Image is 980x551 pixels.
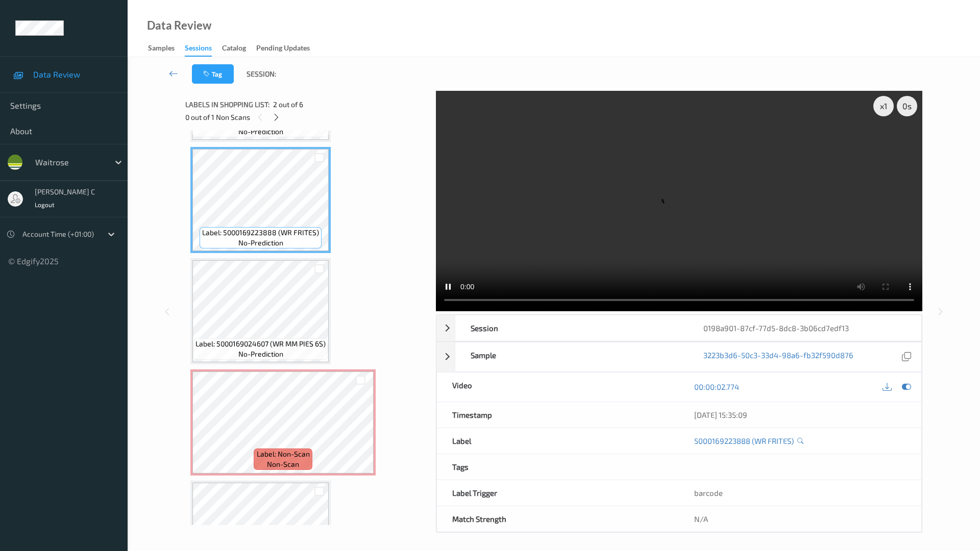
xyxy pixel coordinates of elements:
[257,449,310,459] span: Label: Non-Scan
[703,350,853,364] a: 3223b3d6-50c3-33d4-98a6-fb32f590d876
[256,41,320,56] a: Pending Updates
[222,41,256,56] a: Catalog
[267,459,299,469] span: non-scan
[195,339,326,349] span: Label: 5000169024607 (WR MM PIES 6S)
[147,20,211,31] div: Data Review
[185,43,212,57] div: Sessions
[455,315,689,341] div: Session
[679,480,921,506] div: barcode
[238,238,283,248] span: no-prediction
[238,349,283,359] span: no-prediction
[192,64,234,84] button: Tag
[897,96,917,116] div: 0 s
[694,410,906,420] div: [DATE] 15:35:09
[437,454,679,480] div: Tags
[256,43,310,56] div: Pending Updates
[436,315,922,341] div: Session0198a901-87cf-77d5-8dc8-3b06cd7edf13
[185,41,222,57] a: Sessions
[873,96,894,116] div: x 1
[455,342,689,371] div: Sample
[437,480,679,506] div: Label Trigger
[679,506,921,532] div: N/A
[437,402,679,428] div: Timestamp
[185,111,429,123] div: 0 out of 1 Non Scans
[437,428,679,454] div: Label
[185,99,269,110] span: Labels in shopping list:
[436,342,922,372] div: Sample3223b3d6-50c3-33d4-98a6-fb32f590d876
[273,99,303,110] span: 2 out of 6
[247,69,276,79] span: Session:
[148,41,185,56] a: Samples
[202,228,319,238] span: Label: 5000169223888 (WR FRITES)
[238,127,283,137] span: no-prediction
[694,436,794,446] a: 5000169223888 (WR FRITES)
[148,43,175,56] div: Samples
[437,506,679,532] div: Match Strength
[688,315,921,341] div: 0198a901-87cf-77d5-8dc8-3b06cd7edf13
[222,43,246,56] div: Catalog
[437,372,679,402] div: Video
[694,382,739,392] a: 00:00:02.774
